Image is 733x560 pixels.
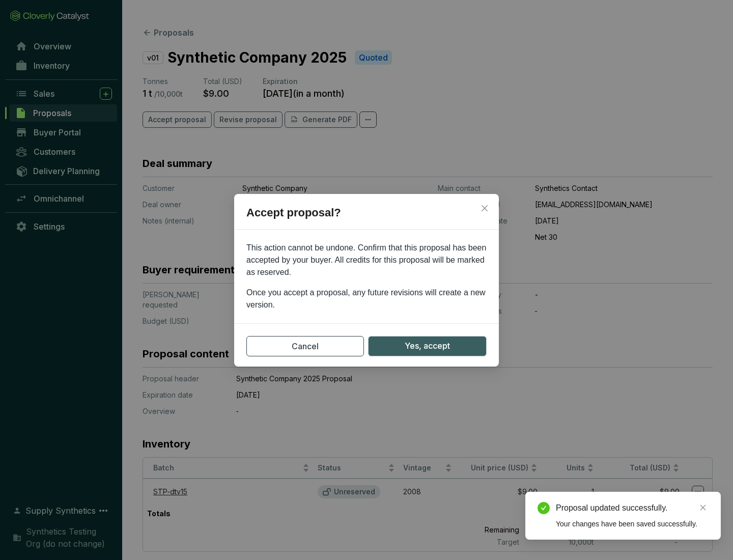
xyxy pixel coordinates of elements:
[476,204,493,212] span: Close
[538,502,550,514] span: check-circle
[699,504,707,511] span: close
[246,242,487,278] p: This action cannot be undone. Confirm that this proposal has been accepted by your buyer. All cre...
[246,336,364,356] button: Cancel
[476,200,493,216] button: Close
[481,204,489,212] span: close
[292,340,319,352] span: Cancel
[234,204,499,230] h2: Accept proposal?
[556,502,709,514] div: Proposal updated successfully.
[556,518,709,529] div: Your changes have been saved successfully.
[697,502,709,513] a: Close
[246,287,487,311] p: Once you accept a proposal, any future revisions will create a new version.
[368,336,487,356] button: Yes, accept
[405,340,450,352] span: Yes, accept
